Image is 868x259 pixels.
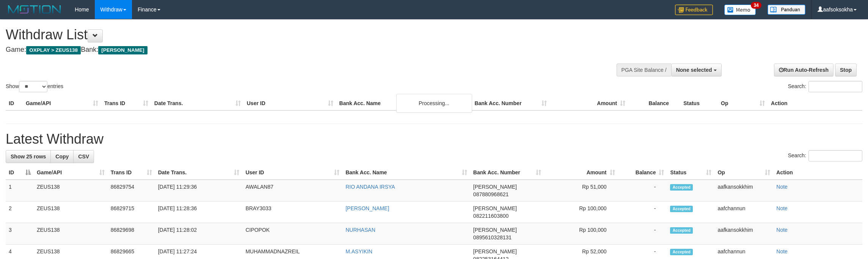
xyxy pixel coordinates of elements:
[6,166,34,180] th: ID: activate to sort column descending
[6,180,34,202] td: 1
[768,5,805,15] img: panduan.png
[718,96,768,110] th: Op
[345,227,375,233] a: NURHASAN
[670,206,693,212] span: Accepted
[396,94,472,113] div: Processing...
[34,202,108,223] td: ZEUS138
[473,227,517,233] span: [PERSON_NAME]
[345,184,395,190] a: RIO ANDANA IRSYA
[774,64,833,76] a: Run Auto-Refresh
[34,180,108,202] td: ZEUS138
[6,223,34,245] td: 3
[73,150,94,163] a: CSV
[242,223,342,245] td: CIPOPOK
[618,202,667,223] td: -
[680,96,718,110] th: Status
[788,81,862,92] label: Search:
[108,166,155,180] th: Trans ID: activate to sort column ascending
[670,249,693,255] span: Accepted
[714,180,773,202] td: aafkansokkhim
[342,166,470,180] th: Bank Acc. Name: activate to sort column ascending
[473,205,517,211] span: [PERSON_NAME]
[345,205,389,211] a: [PERSON_NAME]
[6,4,63,15] img: MOTION_logo.png
[676,67,712,73] span: None selected
[155,166,243,180] th: Date Trans.: activate to sort column ascending
[544,223,618,245] td: Rp 100,000
[101,96,151,110] th: Trans ID
[808,81,862,92] input: Search:
[155,202,243,223] td: [DATE] 11:28:36
[78,154,89,160] span: CSV
[675,5,713,15] img: Feedback.jpg
[26,46,81,54] span: OXPLAY > ZEUS138
[11,154,46,160] span: Show 25 rows
[242,202,342,223] td: BRAY3033
[98,46,147,54] span: [PERSON_NAME]
[776,184,788,190] a: Note
[670,184,693,191] span: Accepted
[242,180,342,202] td: AWALAN87
[776,227,788,233] a: Note
[151,96,244,110] th: Date Trans.
[550,96,628,110] th: Amount
[471,96,550,110] th: Bank Acc. Number
[108,180,155,202] td: 86829754
[155,180,243,202] td: [DATE] 11:29:36
[19,81,47,92] select: Showentries
[6,27,571,42] h1: Withdraw List
[473,248,517,254] span: [PERSON_NAME]
[34,223,108,245] td: ZEUS138
[244,96,336,110] th: User ID
[23,96,101,110] th: Game/API
[6,46,571,54] h4: Game: Bank:
[50,150,74,163] a: Copy
[55,154,69,160] span: Copy
[6,81,63,92] label: Show entries
[155,223,243,245] td: [DATE] 11:28:02
[788,150,862,161] label: Search:
[618,166,667,180] th: Balance: activate to sort column ascending
[242,166,342,180] th: User ID: activate to sort column ascending
[618,223,667,245] td: -
[6,96,23,110] th: ID
[470,166,544,180] th: Bank Acc. Number: activate to sort column ascending
[544,180,618,202] td: Rp 51,000
[6,202,34,223] td: 2
[835,64,857,76] a: Stop
[670,227,693,234] span: Accepted
[714,202,773,223] td: aafchannun
[345,248,372,254] a: M.ASYIKIN
[34,166,108,180] th: Game/API: activate to sort column ascending
[108,223,155,245] td: 86829698
[808,150,862,161] input: Search:
[768,96,862,110] th: Action
[6,132,862,147] h1: Latest Withdraw
[724,5,756,15] img: Button%20Memo.svg
[544,202,618,223] td: Rp 100,000
[473,234,512,240] span: Copy 0895610328131 to clipboard
[336,96,472,110] th: Bank Acc. Name
[714,223,773,245] td: aafkansokkhim
[628,96,680,110] th: Balance
[667,166,714,180] th: Status: activate to sort column ascending
[473,191,509,197] span: Copy 087880968621 to clipboard
[108,202,155,223] td: 86829715
[773,166,862,180] th: Action
[671,64,722,76] button: None selected
[6,150,51,163] a: Show 25 rows
[714,166,773,180] th: Op: activate to sort column ascending
[473,213,509,219] span: Copy 082211603800 to clipboard
[544,166,618,180] th: Amount: activate to sort column ascending
[776,248,788,254] a: Note
[751,2,761,9] span: 34
[618,180,667,202] td: -
[617,64,671,76] div: PGA Site Balance /
[473,184,517,190] span: [PERSON_NAME]
[776,205,788,211] a: Note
